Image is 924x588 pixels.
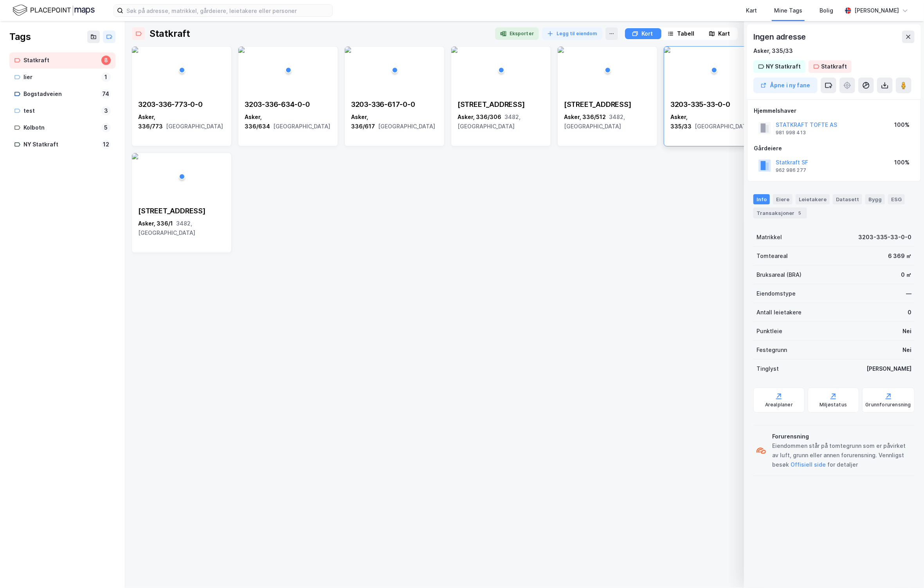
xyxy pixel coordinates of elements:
a: Statkraft8 [9,52,115,69]
div: 12 [101,140,111,149]
div: Eiendomstype [756,289,796,298]
div: Nei [902,345,911,355]
div: Tomteareal [756,251,788,261]
iframe: Chat Widget [885,550,924,588]
div: Bolig [820,6,833,15]
span: 3482, [GEOGRAPHIC_DATA] [564,114,625,130]
img: 256x120 [451,47,457,53]
div: 3203-336-634-0-0 [245,100,331,109]
div: Leietakere [796,194,830,204]
button: Eksporter [495,27,539,40]
div: [PERSON_NAME] [866,364,911,373]
div: NY Statkraft [23,140,98,150]
div: 3203-336-617-0-0 [351,100,438,109]
div: Mine Tags [774,6,802,15]
a: Bogstadveien74 [9,86,115,102]
div: Forurensning [772,432,911,441]
div: Tags [9,31,31,43]
span: [GEOGRAPHIC_DATA] [166,123,223,130]
div: Festegrunn [756,345,787,355]
a: Kolbotn5 [9,120,115,136]
div: NY Statkraft [766,62,801,71]
div: Transaksjoner [753,207,807,218]
div: Bogstadveien [23,89,97,99]
div: 3203-336-773-0-0 [138,100,225,109]
div: — [906,289,911,298]
div: Kolbotn [23,123,98,133]
div: 1 [101,72,111,82]
div: Eiendommen står på tomtegrunn som er påvirket av luft, grunn eller annen forurensning. Vennligst ... [772,441,911,469]
div: Kart [746,6,757,15]
img: 256x120 [664,47,670,53]
span: 3482, [GEOGRAPHIC_DATA] [138,220,195,236]
div: Eiere [773,194,793,204]
div: Antall leietakere [756,308,802,317]
div: Chatt-widget [885,550,924,588]
button: Åpne i ny fane [753,78,818,93]
img: 256x120 [345,47,351,53]
div: Bruksareal (BRA) [756,270,802,280]
div: Grunnforurensning [866,402,911,408]
div: 981 998 413 [776,130,806,136]
div: Bygg [865,194,885,204]
span: [GEOGRAPHIC_DATA] [695,123,752,130]
div: 100% [894,158,910,167]
img: 256x120 [238,47,245,53]
div: Statkraft [821,62,847,71]
div: Asker, 336/306 [457,112,544,131]
div: [STREET_ADDRESS] [564,100,651,109]
div: 0 ㎡ [901,270,911,280]
span: [GEOGRAPHIC_DATA] [273,123,330,130]
a: lier1 [9,69,115,85]
img: 256x120 [132,153,138,159]
div: Kort [641,29,653,38]
div: Tinglyst [756,364,779,373]
div: Info [753,194,770,204]
div: 74 [101,89,111,99]
div: ESG [888,194,905,204]
div: Asker, 335/33 [753,46,793,56]
span: 3482, [GEOGRAPHIC_DATA] [457,114,521,130]
a: test3 [9,103,115,119]
div: lier [23,72,98,82]
div: Asker, 335/33 [670,112,757,131]
img: logo.f888ab2527a4732fd821a326f86c7f29.svg [13,4,95,17]
div: 5 [101,123,111,132]
div: Nei [902,326,911,336]
button: Legg til eiendom [542,27,602,40]
div: Asker, 336/773 [138,112,225,131]
div: Hjemmelshaver [754,106,914,115]
div: [PERSON_NAME] [854,6,899,15]
div: 8 [101,56,111,65]
div: 3 [101,106,111,115]
div: Datasett [833,194,862,204]
div: Statkraft [23,56,98,65]
div: Asker, 336/512 [564,112,651,131]
div: 962 986 277 [776,167,806,173]
div: 3203-335-33-0-0 [858,233,911,242]
div: Ingen adresse [753,31,807,43]
div: 100% [894,120,910,130]
div: Asker, 336/1 [138,219,225,238]
div: 6 369 ㎡ [888,251,911,261]
input: Søk på adresse, matrikkel, gårdeiere, leietakere eller personer [123,5,332,16]
a: NY Statkraft12 [9,137,115,153]
div: [STREET_ADDRESS] [457,100,544,109]
div: 5 [796,209,804,217]
div: Kart [718,29,730,38]
div: Arealplaner [765,402,793,408]
img: 256x120 [132,47,138,53]
div: Matrikkel [756,233,782,242]
span: [GEOGRAPHIC_DATA] [378,123,435,130]
div: 0 [908,308,911,317]
div: Asker, 336/634 [245,112,331,131]
div: Asker, 336/617 [351,112,438,131]
div: Gårdeiere [754,144,914,153]
div: Miljøstatus [820,402,847,408]
div: Punktleie [756,326,782,336]
div: 3203-335-33-0-0 [670,100,757,109]
div: Tabell [677,29,694,38]
img: 256x120 [558,47,564,53]
div: test [23,106,98,116]
div: [STREET_ADDRESS] [138,206,225,216]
